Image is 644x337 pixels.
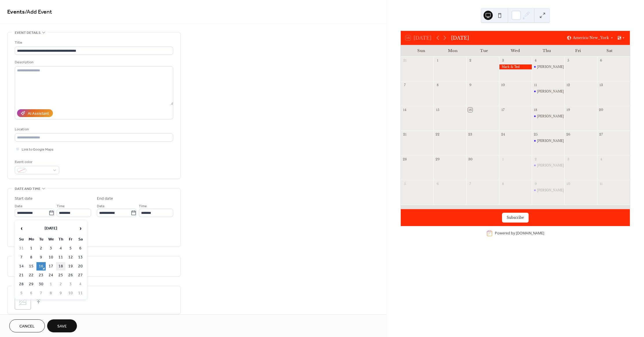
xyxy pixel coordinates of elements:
div: Location [15,126,172,132]
div: AI Assistant [28,111,49,117]
div: 27 [599,132,603,137]
th: Sa [76,235,85,244]
div: 14 [403,108,407,112]
td: 2 [36,244,46,253]
td: 22 [27,271,36,279]
td: 13 [76,253,85,262]
td: 25 [56,271,65,279]
div: Wed [500,45,531,57]
button: Cancel [9,319,45,332]
div: 18 [534,108,538,112]
span: Cancel [19,323,35,329]
td: 3 [66,280,75,288]
div: DJ Drew [532,114,564,119]
th: Su [17,235,26,244]
div: [PERSON_NAME] [537,138,564,143]
div: 12 [566,83,571,87]
td: 23 [36,271,46,279]
div: 1 [435,58,440,63]
button: Save [47,319,77,332]
td: 3 [46,244,56,253]
td: 18 [56,262,65,271]
span: Time [57,203,65,209]
td: 11 [56,253,65,262]
span: › [76,223,85,234]
span: Date and time [15,186,40,192]
th: Mo [27,235,36,244]
div: End date [97,196,113,202]
span: Date [15,203,23,209]
td: 4 [56,244,65,253]
th: We [46,235,56,244]
th: Th [56,235,65,244]
div: Start date [15,196,33,202]
div: Sun [405,45,437,57]
td: 28 [17,280,26,288]
div: Title [15,40,172,46]
td: 15 [27,262,36,271]
th: [DATE] [27,222,75,235]
div: [DATE] [451,34,469,41]
div: 10 [566,182,571,186]
button: AI Assistant [17,109,53,117]
div: Event color [15,159,58,165]
td: 24 [46,271,56,279]
div: [PERSON_NAME] [537,188,564,193]
td: 12 [66,253,75,262]
td: 6 [76,244,85,253]
div: 11 [599,182,603,186]
div: 7 [468,182,472,186]
td: 21 [17,271,26,279]
a: Events [7,6,25,18]
div: [PERSON_NAME] [537,114,564,119]
td: 27 [76,271,85,279]
div: Sat [594,45,625,57]
td: 30 [36,280,46,288]
div: 11 [534,83,538,87]
td: 9 [56,289,65,297]
div: Description [15,59,172,65]
td: 7 [17,253,26,262]
td: 16 [36,262,46,271]
div: 16 [468,108,472,112]
div: 1 [501,157,505,161]
td: 31 [17,244,26,253]
span: Link to Google Maps [22,147,53,153]
span: Save [57,323,67,329]
div: [PERSON_NAME] [537,163,564,168]
td: 10 [46,253,56,262]
span: / Add Event [25,6,52,18]
span: Date [97,203,105,209]
div: 6 [435,182,440,186]
div: 28 [403,157,407,161]
td: 1 [27,244,36,253]
div: DJ Drew [532,163,564,168]
td: 19 [66,262,75,271]
div: Tue [468,45,500,57]
td: 5 [17,289,26,297]
td: 1 [46,280,56,288]
div: Thu [531,45,562,57]
td: 7 [36,289,46,297]
div: 10 [501,83,505,87]
th: Fr [66,235,75,244]
div: DJ Drew [532,188,564,193]
td: 9 [36,253,46,262]
div: 5 [403,182,407,186]
div: 17 [501,108,505,112]
div: 20 [599,108,603,112]
div: 3 [566,157,571,161]
td: 17 [46,262,56,271]
a: [DOMAIN_NAME] [516,231,544,236]
div: 26 [566,132,571,137]
div: DJ Drew [532,64,564,69]
div: 2 [534,157,538,161]
td: 6 [27,289,36,297]
div: 31 [403,58,407,63]
div: Powered by [495,231,544,236]
div: 21 [403,132,407,137]
td: 5 [66,244,75,253]
span: ‹ [17,223,26,234]
div: Fri [562,45,594,57]
div: [PERSON_NAME] [537,64,564,69]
